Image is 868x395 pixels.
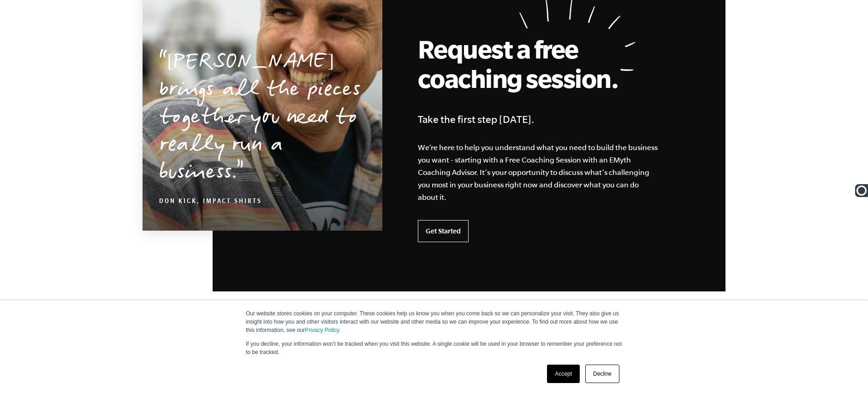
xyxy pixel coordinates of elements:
a: Accept [547,365,580,383]
img: Ooma Logo [855,184,868,197]
h4: Take the first step [DATE]. [418,111,676,128]
a: Privacy Policy [305,327,339,333]
cite: Don Kick, Impact Shirts [159,198,262,206]
p: [PERSON_NAME] brings all the pieces together you need to really run a business. [159,50,365,188]
h2: Request a free coaching session. [418,34,625,93]
a: Get Started [418,220,469,242]
p: If you decline, your information won’t be tracked when you visit this website. A single cookie wi... [246,340,622,356]
p: We’re here to help you understand what you need to build the business you want - starting with a ... [418,141,659,203]
p: Our website stores cookies on your computer. These cookies help us know you when you come back so... [246,309,622,334]
a: Decline [585,365,619,383]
